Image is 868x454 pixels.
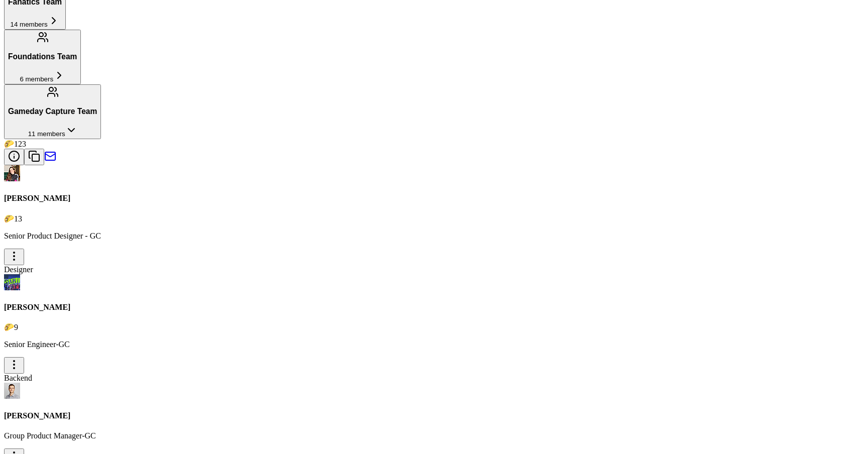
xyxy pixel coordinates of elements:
span: taco [4,214,14,223]
h3: Foundations Team [8,52,77,61]
span: 9 [14,323,18,331]
span: 11 members [28,130,65,138]
span: 14 members [11,21,48,28]
span: Designer [4,265,33,274]
a: Send email [44,155,56,164]
p: Senior Product Designer - GC [4,232,864,241]
span: 6 members [20,75,53,83]
button: Gameday Capture Team11 members [4,84,101,139]
p: Group Product Manager-GC [4,431,864,440]
span: taco [4,323,14,331]
h4: [PERSON_NAME] [4,303,864,312]
span: taco [4,140,14,148]
span: 123 [14,140,26,148]
p: Senior Engineer-GC [4,340,864,349]
button: Open Gameday Capture Team info panel [4,149,24,165]
h3: Gameday Capture Team [8,107,97,116]
button: Foundations Team6 members [4,30,81,84]
h4: [PERSON_NAME] [4,411,864,420]
button: Copy email addresses [24,149,44,165]
h4: [PERSON_NAME] [4,194,864,203]
span: Backend [4,374,32,382]
span: 13 [14,214,22,223]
